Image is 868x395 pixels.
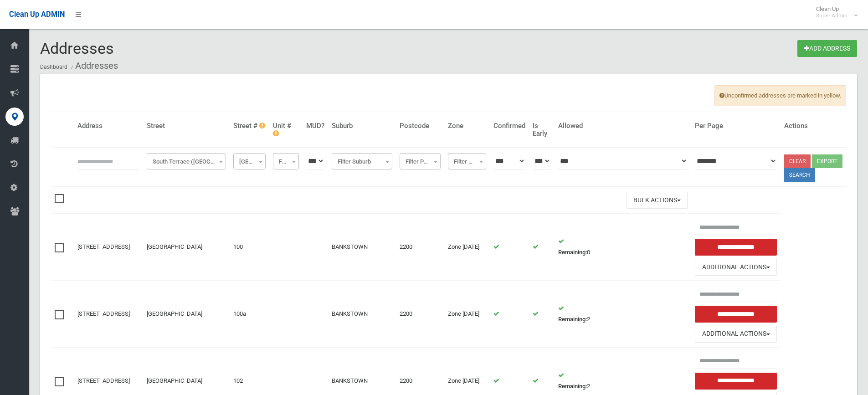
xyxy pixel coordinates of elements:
h4: Per Page [695,122,776,130]
span: Addresses [40,39,114,57]
button: Export [812,154,842,168]
span: Filter Street # [233,153,266,169]
td: 2200 [396,281,444,348]
td: BANKSTOWN [328,281,396,348]
span: Filter Suburb [332,153,393,169]
span: Filter Street # [236,155,263,168]
a: Add Address [797,40,857,57]
h4: Postcode [400,122,440,130]
span: Filter Postcode [402,155,438,168]
td: Zone [DATE] [444,281,490,348]
button: Additional Actions [695,326,776,343]
strong: Remaining: [558,316,587,323]
td: 2200 [396,214,444,281]
strong: Remaining: [558,249,587,256]
a: Dashboard [40,64,67,70]
span: South Terrace (BANKSTOWN) [149,155,224,168]
h4: Street # [233,122,266,130]
span: Unconfirmed addresses are marked in yellow. [714,85,846,106]
span: South Terrace (BANKSTOWN) [147,153,226,169]
span: Filter Zone [448,153,487,169]
td: 100 [230,214,269,281]
span: Filter Unit # [275,155,297,168]
h4: Allowed [558,122,688,130]
span: Filter Postcode [400,153,440,169]
strong: Remaining: [558,383,587,390]
h4: MUD? [306,122,324,130]
a: [STREET_ADDRESS] [77,377,130,384]
span: Filter Suburb [334,155,390,168]
a: Clear [784,154,811,168]
td: Zone [DATE] [444,214,490,281]
td: [GEOGRAPHIC_DATA] [143,214,230,281]
td: [GEOGRAPHIC_DATA] [143,281,230,348]
button: Additional Actions [695,259,776,276]
td: 100a [230,281,269,348]
h4: Unit # [273,122,299,137]
td: 2 [555,281,692,348]
td: 0 [555,214,692,281]
span: Filter Zone [450,155,484,168]
h4: Suburb [332,122,393,130]
span: Filter Unit # [273,153,299,169]
h4: Zone [448,122,487,130]
h4: Actions [784,122,842,130]
span: Clean Up ADMIN [9,10,65,19]
button: Bulk Actions [627,192,688,209]
h4: Address [77,122,139,130]
h4: Confirmed [493,122,525,130]
h4: Is Early [533,122,550,137]
h4: Street [147,122,226,130]
a: [STREET_ADDRESS] [77,243,130,250]
a: [STREET_ADDRESS] [77,310,130,317]
button: Search [784,168,815,182]
small: Super Admin [816,12,847,19]
td: BANKSTOWN [328,214,396,281]
li: Addresses [69,57,118,74]
span: Clean Up [812,5,857,19]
